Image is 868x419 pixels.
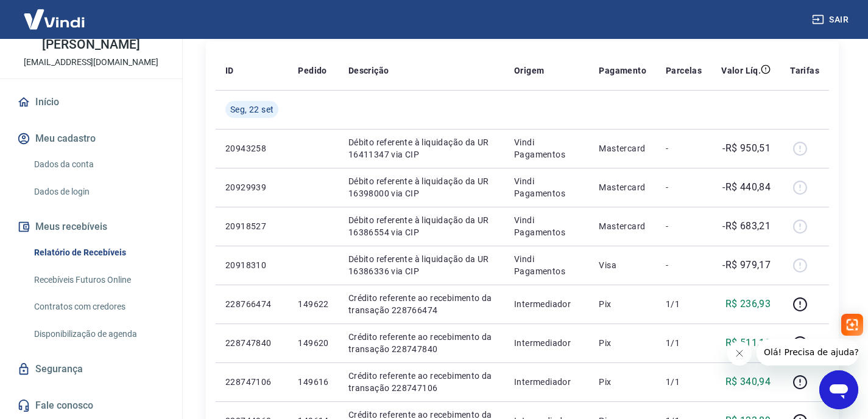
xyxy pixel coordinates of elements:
button: Sair [810,9,853,31]
p: Vindi Pagamentos [514,253,579,277]
p: 228766474 [225,298,278,310]
p: Crédito referente ao recebimento da transação 228747106 [348,370,495,394]
a: Fale conosco [15,392,168,419]
p: 149616 [298,376,328,388]
p: 149622 [298,298,328,310]
p: Origem [514,64,544,77]
a: Disponibilização de agenda [29,322,168,347]
p: 1/1 [666,337,702,349]
p: Débito referente à liquidação da UR 16411347 via CIP [348,136,495,161]
p: Mastercard [599,142,646,154]
p: -R$ 979,17 [722,258,771,272]
a: Recebíveis Futuros Online [29,268,168,293]
p: Pix [599,376,646,388]
p: - [666,181,702,193]
p: Pix [599,337,646,349]
a: Contratos com credores [29,294,168,319]
p: -R$ 683,21 [722,219,771,234]
p: Mastercard [599,181,646,193]
p: Pagamento [599,64,646,77]
p: 228747106 [225,376,278,388]
p: Pedido [298,64,326,77]
p: Débito referente à liquidação da UR 16398000 via CIP [348,175,495,199]
iframe: Close message [727,341,752,365]
img: Vindi [15,1,94,38]
p: Parcelas [666,64,702,77]
p: 20929939 [225,181,278,193]
p: 20943258 [225,142,278,154]
button: Meus recebíveis [15,213,168,240]
p: R$ 236,93 [725,297,771,311]
p: 1/1 [666,298,702,310]
p: Descrição [348,64,389,77]
p: Mastercard [599,220,646,232]
button: Meu cadastro [15,125,168,152]
p: [EMAIL_ADDRESS][DOMAIN_NAME] [24,56,158,69]
p: Visa [599,259,646,271]
p: 20918310 [225,259,278,271]
p: R$ 340,94 [725,375,771,389]
p: Intermediador [514,337,579,349]
p: Débito referente à liquidação da UR 16386336 via CIP [348,253,495,277]
p: -R$ 950,51 [722,141,771,156]
p: Intermediador [514,376,579,388]
p: Crédito referente ao recebimento da transação 228766474 [348,292,495,316]
p: [PERSON_NAME] [42,38,139,51]
p: 20918527 [225,220,278,232]
a: Dados de login [29,179,168,204]
span: Seg, 22 set [230,103,273,116]
p: Valor Líq. [721,64,761,77]
p: R$ 511,19 [725,336,771,350]
p: -R$ 440,84 [722,180,771,195]
p: 228747840 [225,337,278,349]
span: Olá! Precisa de ajuda? [7,9,102,18]
p: - [666,142,702,154]
p: - [666,259,702,271]
p: 149620 [298,337,328,349]
a: Segurança [15,356,168,383]
p: Pix [599,298,646,310]
p: Tarifas [790,64,819,77]
p: Vindi Pagamentos [514,175,579,199]
p: 1/1 [666,376,702,388]
p: ID [225,64,234,77]
a: Dados da conta [29,152,168,177]
a: Início [15,89,168,116]
p: Débito referente à liquidação da UR 16386554 via CIP [348,214,495,238]
p: - [666,220,702,232]
p: Intermediador [514,298,579,310]
p: Vindi Pagamentos [514,214,579,238]
p: Crédito referente ao recebimento da transação 228747840 [348,331,495,355]
a: Relatório de Recebíveis [29,240,168,265]
p: Vindi Pagamentos [514,136,579,161]
iframe: Button to launch messaging window [819,370,858,409]
iframe: Message from company [757,339,858,365]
